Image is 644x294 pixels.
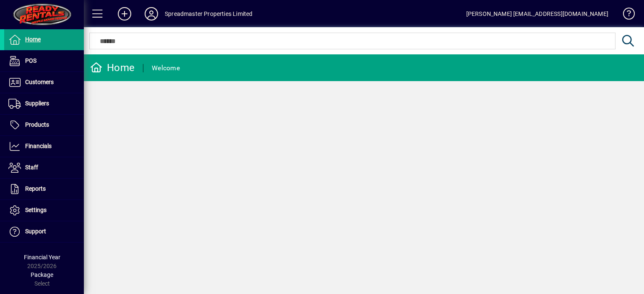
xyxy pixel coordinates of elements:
a: Staff [4,157,84,178]
span: Reports [25,185,46,192]
a: Products [4,115,84,135]
a: Financials [4,136,84,157]
span: Settings [25,207,47,213]
a: Reports [4,179,84,199]
a: Suppliers [4,93,84,114]
a: Customers [4,72,84,93]
div: Spreadmaster Properties Limited [165,7,252,20]
span: POS [25,57,36,64]
button: Profile [138,6,165,21]
span: Staff [25,164,38,171]
a: POS [4,51,84,72]
span: Support [25,228,46,235]
span: Products [25,121,49,128]
a: Knowledge Base [617,2,634,29]
span: Financial Year [24,254,60,261]
div: [PERSON_NAME] [EMAIL_ADDRESS][DOMAIN_NAME] [466,7,608,20]
a: Settings [4,200,84,221]
span: Package [31,271,53,278]
div: Home [90,61,135,74]
a: Support [4,221,84,242]
span: Financials [25,143,52,149]
div: Welcome [152,61,180,75]
span: Customers [25,79,54,85]
span: Home [25,36,41,43]
button: Add [111,6,138,21]
span: Suppliers [25,100,49,107]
